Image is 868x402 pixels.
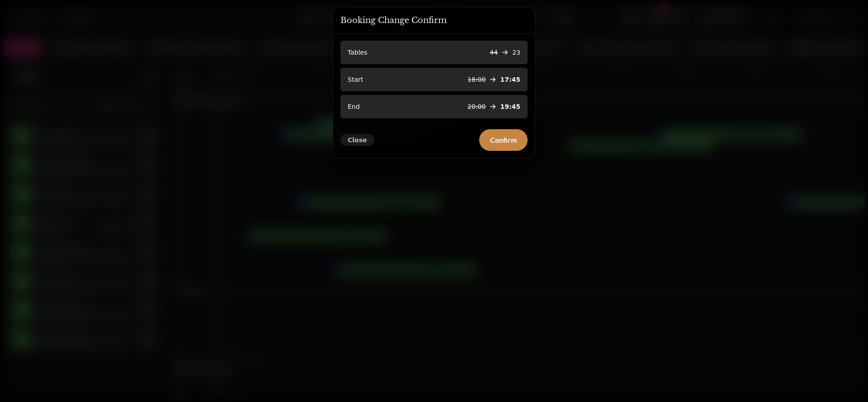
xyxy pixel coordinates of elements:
p: 44 [490,48,498,57]
p: Start [348,75,363,84]
p: 19:45 [500,102,520,111]
button: Close [340,134,374,146]
span: Close [348,137,367,143]
span: Confirm [490,136,517,144]
p: 17:45 [500,75,520,84]
p: Tables [348,48,368,57]
p: 20:00 [467,102,486,111]
p: End [348,102,360,111]
h3: Booking Change Confirm [340,15,528,26]
button: Confirm [479,129,528,151]
p: 18:00 [467,75,486,84]
p: 23 [512,48,520,57]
